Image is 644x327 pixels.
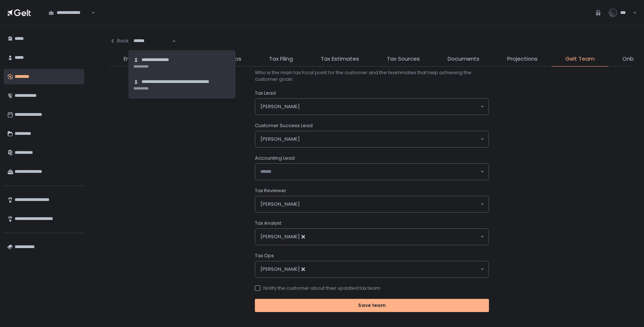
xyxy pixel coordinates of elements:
span: Tax Lead [255,90,276,96]
span: Entity [124,55,139,63]
div: Search for option [44,5,95,21]
div: Search for option [255,164,489,180]
span: Tax Sources [387,55,420,63]
div: Search for option [129,33,176,49]
span: [PERSON_NAME] [260,201,300,208]
span: Accounting Lead [255,155,295,161]
span: [PERSON_NAME] [260,266,312,273]
button: Back [110,33,129,49]
span: [PERSON_NAME] [260,136,300,143]
input: Search for option [300,103,480,110]
div: Save team [358,302,386,309]
button: Deselect John Austria [301,235,305,239]
span: Tax Estimates [321,55,359,63]
div: Search for option [255,229,489,245]
div: Search for option [255,99,489,115]
span: Tax Ops [255,252,274,259]
span: Gelt Team [565,55,595,63]
span: Documents [448,55,479,63]
div: Search for option [255,261,489,277]
input: Search for option [260,168,480,175]
input: Search for option [312,233,480,240]
input: Search for option [133,37,172,45]
span: Tax Analyst [255,220,281,227]
span: Projections [507,55,538,63]
input: Search for option [300,201,480,208]
div: Back [110,38,129,44]
input: Search for option [312,266,480,273]
input: Search for option [300,136,480,143]
span: Customer Success Lead [255,122,313,129]
div: Search for option [255,196,489,212]
span: Who is the main tax focal point for the customer and the teammates that help achieving the custom... [255,69,489,83]
button: Deselect Rivka Kalmowicz [301,267,305,271]
span: Tax Filing [269,55,293,63]
span: [PERSON_NAME] [260,103,300,110]
button: Save team [255,299,489,312]
span: [PERSON_NAME] [260,233,312,240]
span: Tax Reviewer [255,187,286,194]
div: Search for option [255,131,489,147]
